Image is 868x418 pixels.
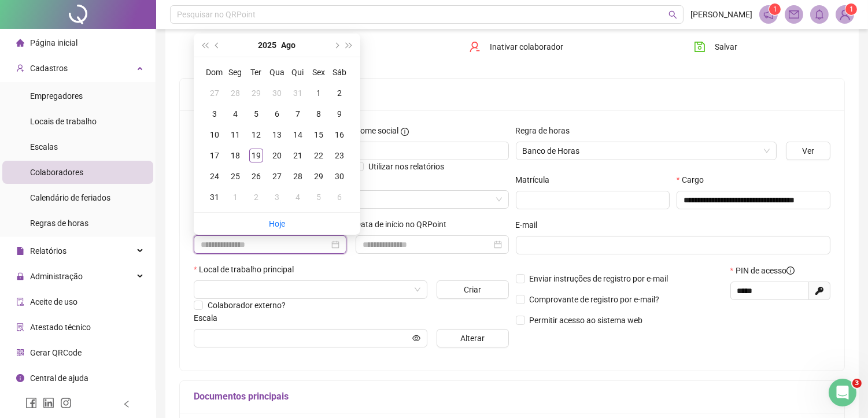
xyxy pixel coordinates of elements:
span: user-delete [469,41,481,53]
td: 2025-08-08 [308,103,329,124]
span: Regras de horas [30,219,88,228]
span: Utilizar nos relatórios [368,162,444,171]
div: 31 [208,190,221,204]
span: PIN de acesso [736,264,795,277]
sup: Atualize o seu contato no menu Meus Dados [845,3,857,15]
span: Gerar QRCode [30,348,82,357]
td: 2025-08-31 [204,187,225,208]
td: 2025-08-13 [267,124,287,145]
span: file [16,247,24,255]
span: Criar [464,283,481,296]
span: mail [789,9,799,20]
td: 2025-07-30 [267,83,287,103]
th: Qua [267,62,287,83]
div: 30 [333,169,346,183]
label: Escala [194,312,225,324]
button: prev-year [211,34,224,57]
div: 13 [270,128,284,142]
span: Nome social [354,124,398,137]
iframe: Intercom live chat [829,379,856,406]
div: 27 [208,86,221,100]
div: 21 [291,149,305,162]
td: 2025-09-05 [308,187,329,208]
div: 3 [208,107,221,121]
td: 2025-08-09 [329,103,350,124]
span: search [668,10,677,19]
span: Banco de Horas [523,142,770,160]
span: linkedin [43,397,54,409]
h5: Documentos principais [194,390,830,404]
th: Sáb [329,62,350,83]
td: 2025-08-25 [225,166,246,187]
label: Local de trabalho principal [194,263,301,276]
td: 2025-08-10 [204,124,225,145]
td: 2025-08-12 [246,124,267,145]
span: Enviar instruções de registro por e-mail [530,274,668,283]
td: 2025-08-21 [287,145,308,166]
sup: 1 [769,3,781,15]
div: 15 [312,128,326,142]
div: 6 [333,190,346,204]
div: 20 [270,149,284,162]
span: left [123,400,131,408]
td: 2025-09-03 [267,187,287,208]
div: 27 [270,169,284,183]
span: Relatórios [30,246,67,256]
span: Comprovante de registro por e-mail? [530,295,660,304]
button: next-year [330,34,342,57]
span: info-circle [401,128,409,136]
span: instagram [60,397,72,409]
div: 9 [333,107,346,121]
div: 23 [333,149,346,162]
div: 10 [208,128,221,142]
span: bell [814,9,825,20]
td: 2025-09-02 [246,187,267,208]
td: 2025-08-05 [246,103,267,124]
td: 2025-07-31 [287,83,308,103]
img: 86993 [836,6,854,23]
div: 11 [228,128,242,142]
th: Qui [287,62,308,83]
button: Ver [786,142,830,160]
div: 4 [291,190,305,204]
div: 28 [228,86,242,100]
label: E-mail [516,219,545,231]
td: 2025-08-18 [225,145,246,166]
td: 2025-08-29 [308,166,329,187]
td: 2025-08-11 [225,124,246,145]
div: 29 [249,86,263,100]
td: 2025-08-26 [246,166,267,187]
td: 2025-08-03 [204,103,225,124]
div: 18 [228,149,242,162]
span: Escalas [30,142,58,151]
div: 29 [312,169,326,183]
span: Locais de trabalho [30,117,97,126]
div: 2 [249,190,263,204]
div: 4 [228,107,242,121]
span: facebook [25,397,37,409]
label: Cargo [677,173,711,186]
div: 17 [208,149,221,162]
td: 2025-08-01 [308,83,329,103]
div: 8 [312,107,326,121]
span: Central de ajuda [30,373,88,383]
th: Seg [225,62,246,83]
div: 24 [208,169,221,183]
td: 2025-08-27 [267,166,287,187]
button: super-next-year [343,34,356,57]
span: Ver [802,145,814,157]
button: Criar [437,280,508,299]
div: 2 [333,86,346,100]
td: 2025-07-28 [225,83,246,103]
span: 1 [773,5,777,13]
span: solution [16,323,24,331]
td: 2025-08-07 [287,103,308,124]
div: 5 [249,107,263,121]
span: info-circle [16,374,24,382]
td: 2025-08-24 [204,166,225,187]
td: 2025-08-22 [308,145,329,166]
span: Atestado técnico [30,323,91,332]
button: Alterar [437,329,508,347]
div: 3 [270,190,284,204]
div: 14 [291,128,305,142]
